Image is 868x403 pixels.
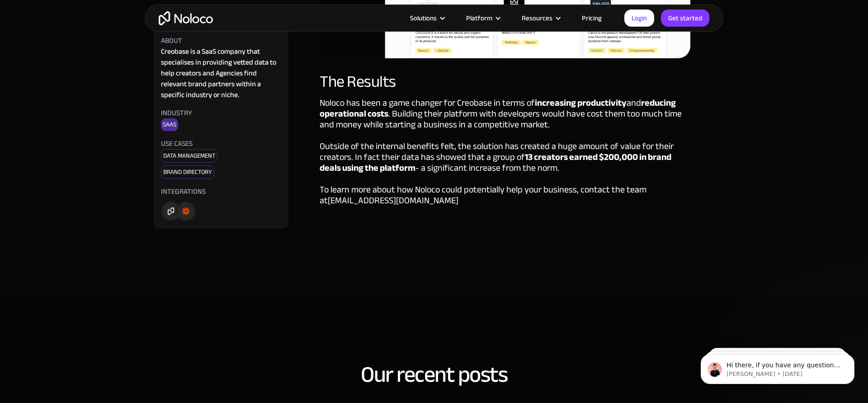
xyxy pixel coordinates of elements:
a: Pricing [571,12,613,24]
div: DATA Management [161,149,217,163]
a: [EMAIL_ADDRESS][DOMAIN_NAME] [328,192,458,209]
a: Login [624,9,654,27]
strong: increasing productivity [535,94,627,111]
div: Noloco has been a game changer for Creobase in terms of and . Building their platform with develo... [320,98,690,229]
div: Integrations [161,186,206,197]
div: Creobase is a SaaS company that specialises in providing vetted data to help creators and Agencie... [161,46,281,100]
a: Get started [661,9,709,27]
div: Resources [510,12,571,24]
strong: 13 creators earned $200,000 in brand deals using the platform [320,149,671,176]
div: The Results [320,73,690,91]
div: Platform [466,12,492,24]
iframe: Intercom notifications message [687,335,868,398]
div: Platform [455,12,510,24]
h3: Our recent posts [154,328,714,387]
strong: reducing operational costs [320,94,676,122]
a: home [159,11,213,25]
div: Brand Directory [161,165,214,179]
div: Solutions [399,12,455,24]
div: About [161,35,182,46]
div: USE CASES [161,138,193,149]
div: SaaS [161,118,178,131]
div: Solutions [410,12,437,24]
div: Resources [522,12,552,24]
div: Industry [161,108,192,118]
